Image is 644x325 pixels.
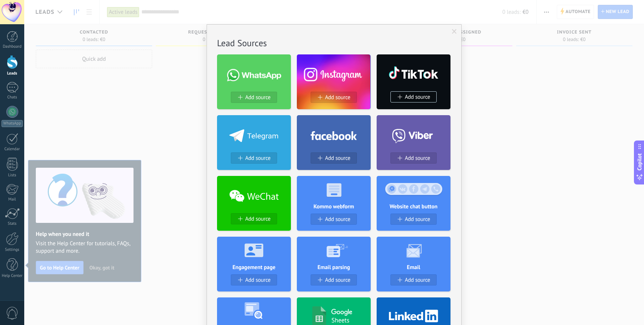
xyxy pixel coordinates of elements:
h4: Email parsing [297,264,371,271]
div: Stats [1,221,23,226]
h4: Kommo webform [297,203,371,210]
span: Add source [325,216,351,223]
h4: Email [377,264,450,271]
button: Add source [231,213,277,224]
h4: Sheets [332,316,349,324]
span: Add source [405,155,430,161]
button: Add source [311,92,357,103]
h2: Lead Sources [217,37,451,49]
div: Lists [1,173,23,178]
span: Add source [325,94,351,101]
button: Add source [231,92,277,103]
button: Add source [231,152,277,164]
div: Settings [1,247,23,252]
div: Calendar [1,147,23,152]
button: Add source [231,274,277,285]
div: Chats [1,95,23,100]
span: Add source [405,277,430,283]
span: Add source [325,155,351,161]
div: Leads [1,71,23,76]
span: Add source [325,277,351,283]
span: Add source [245,216,271,222]
div: Help Center [1,274,23,278]
button: Add source [390,214,437,225]
div: Dashboard [1,44,23,49]
span: Add source [405,94,430,100]
div: Mail [1,197,23,202]
span: Add source [405,216,430,223]
button: Add source [390,274,437,285]
h4: Engagement page [217,264,291,271]
div: WhatsApp [1,120,23,127]
span: Add source [245,94,271,101]
span: Add source [245,277,271,283]
h4: Website chat button [377,203,450,210]
button: Add source [390,152,437,164]
span: Add source [245,155,271,161]
span: Copilot [636,154,643,171]
button: Add source [311,214,357,225]
button: Add source [311,274,357,285]
button: Add source [311,152,357,164]
button: Add source [390,91,437,102]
